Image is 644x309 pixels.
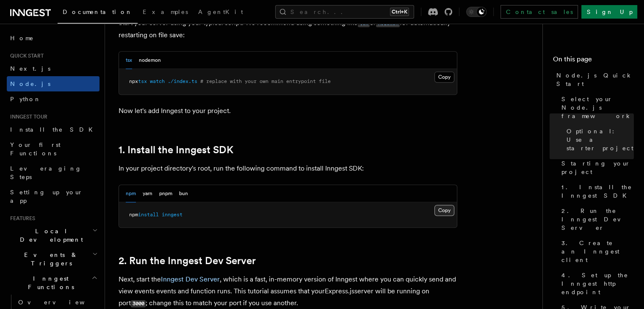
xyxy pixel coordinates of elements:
a: AgentKit [193,3,248,23]
button: Inngest Functions [7,271,100,295]
a: Install the SDK [7,122,100,137]
kbd: Ctrl+K [390,8,409,16]
a: Setting up your app [7,185,100,208]
a: 1. Install the Inngest SDK [119,144,233,156]
a: Select your Node.js framework [558,91,634,124]
a: Home [7,30,100,46]
button: Copy [434,205,454,216]
a: 2. Run the Inngest Dev Server [558,203,634,235]
span: watch [150,78,165,84]
a: Node.js [7,76,100,91]
button: npm [126,185,136,202]
span: 4. Set up the Inngest http endpoint [561,271,634,296]
span: Next.js [10,65,50,72]
p: Start your server using your typical script. We recommend using something like or for automatical... [119,17,457,41]
button: yarn [143,185,152,202]
span: npx [129,78,138,84]
span: Quick start [7,52,44,59]
button: Events & Triggers [7,247,100,271]
span: Your first Functions [10,141,61,157]
span: 2. Run the Inngest Dev Server [561,207,634,232]
span: Starting your project [561,159,634,176]
span: ./index.ts [168,78,197,84]
button: bun [179,185,188,202]
span: inngest [162,212,182,218]
span: # replace with your own main entrypoint file [200,78,331,84]
span: install [138,212,159,218]
a: Optional: Use a starter project [563,124,634,156]
a: Next.js [7,61,100,76]
a: 3. Create an Inngest client [558,235,634,268]
span: AgentKit [198,8,243,15]
a: Inngest Dev Server [161,275,220,283]
code: 3000 [131,300,146,307]
a: nodemon [376,19,400,27]
span: Home [10,34,34,42]
h4: On this page [553,54,634,68]
a: 1. Install the Inngest SDK [558,179,634,203]
a: tsx [358,19,370,27]
span: Inngest tour [7,113,47,120]
a: Documentation [58,3,138,24]
span: Examples [143,8,188,15]
span: Node.js Quick Start [556,71,634,88]
button: tsx [126,52,132,69]
a: 2. Run the Inngest Dev Server [119,255,256,267]
span: Inngest Functions [7,274,91,291]
span: Features [7,215,35,222]
span: Leveraging Steps [10,165,82,180]
a: Sign Up [581,5,637,19]
span: Events & Triggers [7,251,92,268]
span: npm [129,212,138,218]
a: Contact sales [500,5,578,19]
a: 4. Set up the Inngest http endpoint [558,268,634,300]
a: Starting your project [558,156,634,179]
span: Select your Node.js framework [561,95,634,120]
a: Leveraging Steps [7,161,100,185]
code: nodemon [376,20,400,27]
span: Optional: Use a starter project [567,127,634,152]
span: 3. Create an Inngest client [561,239,634,264]
button: Search...Ctrl+K [275,5,414,19]
p: In your project directory's root, run the following command to install Inngest SDK: [119,163,457,174]
button: Toggle dark mode [466,7,486,17]
span: 1. Install the Inngest SDK [561,183,634,200]
span: Node.js [10,80,50,87]
button: Copy [434,72,454,83]
span: Documentation [63,8,133,15]
span: Install the SDK [10,126,98,133]
button: nodemon [139,52,161,69]
span: Local Development [7,227,92,244]
span: Overview [18,299,105,306]
a: Your first Functions [7,137,100,161]
span: Setting up your app [10,189,83,204]
a: Node.js Quick Start [553,68,634,91]
code: tsx [358,20,370,27]
button: Local Development [7,223,100,247]
p: Now let's add Inngest to your project. [119,105,457,117]
a: Python [7,91,100,107]
a: Examples [138,3,193,23]
button: pnpm [159,185,172,202]
span: tsx [138,78,147,84]
span: Python [10,96,41,102]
